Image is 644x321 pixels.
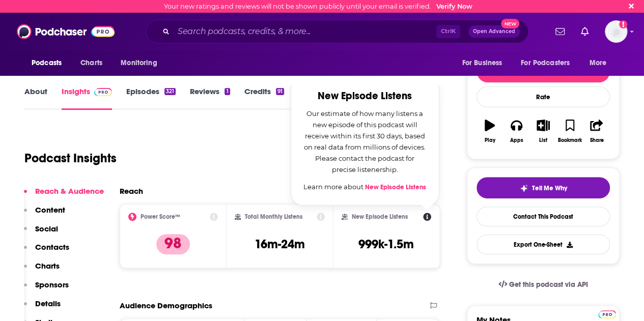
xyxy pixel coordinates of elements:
button: Apps [503,113,529,150]
h3: 16m-24m [255,237,305,252]
p: Sponsors [35,280,69,289]
button: Export One-Sheet [477,235,610,254]
span: Monitoring [121,56,157,70]
button: Bookmark [556,113,583,150]
span: Tell Me Why [532,184,567,192]
button: Play [477,113,503,150]
button: Reach & Audience [24,186,104,205]
a: New Episode Listens [365,183,426,191]
button: tell me why sparkleTell Me Why [477,177,610,198]
span: For Business [462,56,502,70]
a: About [24,86,47,110]
button: open menu [24,53,75,73]
p: Charts [35,261,60,271]
h2: Total Monthly Listens [245,213,302,220]
div: Rate [477,86,610,107]
button: Details [24,299,61,317]
img: Podchaser Pro [598,310,616,318]
svg: Email not verified [619,20,627,28]
span: New [501,19,519,28]
button: Contacts [24,242,69,261]
button: Show profile menu [605,20,627,43]
div: List [539,137,547,143]
div: Apps [510,137,523,143]
h2: New Episode Listens [303,91,427,102]
button: open menu [114,53,170,73]
a: Get this podcast via API [490,272,596,297]
div: 321 [164,88,176,95]
button: Social [24,224,58,243]
a: Charts [74,53,108,73]
span: More [590,56,607,70]
p: Learn more about [303,181,427,193]
span: Podcasts [32,56,62,70]
img: Podchaser - Follow, Share and Rate Podcasts [17,22,115,41]
p: Contacts [35,242,69,252]
img: Podchaser Pro [94,88,112,96]
span: Open Advanced [473,29,515,34]
img: tell me why sparkle [520,184,528,192]
span: For Podcasters [521,56,570,70]
h2: Reach [120,186,143,196]
div: Your new ratings and reviews will not be shown publicly until your email is verified. [164,3,472,10]
span: Get this podcast via API [509,280,588,289]
a: InsightsPodchaser Pro [62,86,112,110]
span: Ctrl K [436,25,460,38]
h2: Power Score™ [141,213,180,220]
a: Contact This Podcast [477,207,610,226]
p: Our estimate of how many listens a new episode of this podcast will receive within its first 30 d... [303,108,427,175]
button: Content [24,205,65,224]
button: open menu [514,53,584,73]
button: open menu [455,53,515,73]
p: Details [35,299,61,308]
button: Share [583,113,610,150]
div: 91 [276,88,284,95]
button: open menu [582,53,620,73]
div: Play [485,137,495,143]
button: List [530,113,556,150]
div: 1 [225,88,230,95]
p: Reach & Audience [35,186,104,196]
button: Open AdvancedNew [468,25,520,38]
h3: 999k-1.5m [358,237,414,252]
h2: New Episode Listens [352,213,408,220]
a: Pro website [598,309,616,318]
div: Share [590,137,603,143]
div: Search podcasts, credits, & more... [146,20,528,43]
a: Show notifications dropdown [577,23,593,40]
a: Credits91 [244,86,284,110]
a: Episodes321 [126,86,176,110]
img: User Profile [605,20,627,43]
p: Content [35,205,65,215]
h2: Audience Demographics [120,301,212,310]
a: Show notifications dropdown [551,23,569,40]
button: Charts [24,261,60,280]
p: Social [35,224,58,234]
h1: Podcast Insights [24,151,117,166]
div: Bookmark [558,137,582,143]
span: Charts [80,56,102,70]
button: Sponsors [24,280,69,299]
a: Reviews1 [190,86,230,110]
p: 98 [156,234,190,254]
input: Search podcasts, credits, & more... [174,23,436,40]
a: Verify Now [436,3,472,10]
span: Logged in as jbarbour [605,20,627,43]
